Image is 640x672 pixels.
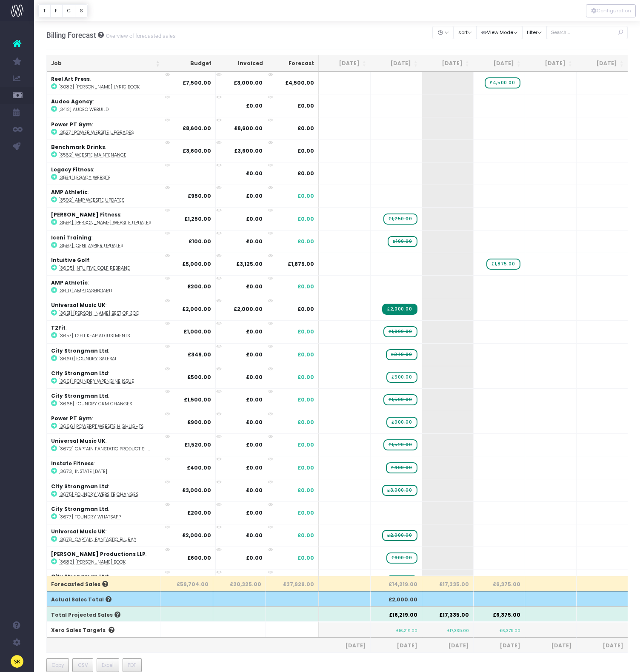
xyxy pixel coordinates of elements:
span: £0.00 [297,125,314,132]
abbr: [3678] Captain Fantastic Bluray [58,536,137,543]
strong: City Strongman Ltd [51,370,108,377]
abbr: [3605] Intuitive Golf Rebrand [58,265,130,271]
strong: £1,500.00 [184,396,211,403]
span: PDF [128,661,136,669]
th: Sep 25: activate to sort column ascending [422,55,474,72]
th: £14,219.00 [371,576,422,591]
strong: Audeo Agency [51,98,93,105]
span: Xero Sales Targets [51,626,106,634]
span: [DATE] [478,642,520,649]
strong: £0.00 [246,419,263,426]
div: Vertical button group [586,4,636,17]
strong: Reel Art Press [51,75,90,83]
td: : [47,411,164,433]
th: £6,375.00 [474,607,525,622]
strong: City Strongman Ltd [51,392,108,399]
strong: £200.00 [187,509,211,516]
strong: T2Fit [51,324,66,331]
strong: £0.00 [246,487,263,494]
th: Invoiced [216,55,267,72]
strong: Power PT Gym [51,121,92,128]
th: £37,929.00 [266,576,319,591]
small: Overview of forecasted sales [104,31,176,40]
abbr: [3660] Foundry SalesAI [58,356,116,362]
span: CSV [78,661,88,669]
span: £0.00 [297,170,314,177]
strong: £349.00 [188,351,211,358]
strong: Intuitive Golf [51,256,89,264]
small: £17,335.00 [447,626,469,633]
th: Jul 25: activate to sort column ascending [319,55,371,72]
span: wayahead Sales Forecast Item [386,575,417,587]
abbr: [3665] Foundry CRM Changes [58,401,132,407]
td: : [47,298,164,320]
strong: £0.00 [246,328,263,335]
button: View Mode [476,26,523,39]
strong: £0.00 [246,238,263,245]
strong: Universal Music UK [51,528,106,535]
span: £0.00 [297,373,314,381]
span: £0.00 [297,351,314,359]
strong: £900.00 [187,419,211,426]
small: £6,375.00 [500,626,520,633]
td: : [47,524,164,547]
span: wayahead Sales Forecast Item [486,259,520,270]
span: £0.00 [297,396,314,404]
abbr: [3610] AMP Dashboard [58,288,112,294]
span: [DATE] [426,642,469,649]
button: Configuration [586,4,636,17]
td: : [47,140,164,162]
span: £0.00 [297,419,314,426]
abbr: [3657] T2fit Keap Adjustments [58,333,130,339]
abbr: [3527] Power Website Upgrades [58,129,134,136]
strong: £950.00 [188,192,211,199]
span: wayahead Sales Forecast Item [386,462,417,473]
button: filter [522,26,547,39]
th: Oct 25: activate to sort column ascending [474,55,525,72]
input: Search... [546,26,628,39]
span: £0.00 [297,532,314,539]
td: : [47,343,164,366]
td: : [47,253,164,275]
span: wayahead Sales Forecast Item [383,214,417,225]
td: : [47,72,164,94]
th: £16,219.00 [371,607,422,622]
span: wayahead Sales Forecast Item [386,417,417,428]
td: : [47,479,164,501]
span: [DATE] [323,642,366,649]
abbr: [3673] Instate July 24 [58,468,107,475]
strong: Iceni Training [51,234,91,241]
span: Forecasted Sales [51,581,108,588]
strong: [PERSON_NAME] Fitness [51,211,120,218]
button: Excel [97,658,119,672]
td: : [47,456,164,478]
button: PDF [123,658,142,672]
abbr: [3666] PowerPT Website Highlights [58,423,143,430]
strong: Universal Music UK [51,302,106,309]
td: : [47,366,164,388]
abbr: [3412] Audeo WeBuild [58,106,109,113]
strong: £3,000.00 [182,487,211,494]
span: £0.00 [297,192,314,200]
strong: City Strongman Ltd [51,347,108,354]
strong: £0.00 [246,509,263,516]
th: £2,000.00 [371,591,422,607]
span: wayahead Sales Forecast Item [485,77,520,88]
strong: £3,000.00 [234,79,263,86]
th: £20,325.00 [213,576,266,591]
abbr: [3677] Foundry WhatsApp [58,514,121,520]
th: Nov 25: activate to sort column ascending [525,55,577,72]
td: : [47,94,164,117]
strong: £200.00 [187,283,211,290]
strong: £0.00 [246,532,263,539]
strong: £0.00 [246,351,263,358]
span: [DATE] [529,642,572,649]
span: Streamtime Invoice: 5682 – [3651] James Best Of 3CD [382,304,417,315]
strong: £500.00 [187,373,211,381]
abbr: [3682] Tim Booth Book [58,559,126,565]
strong: City Strongman Ltd [51,505,108,513]
strong: £1,000.00 [183,328,211,335]
img: images/default_profile_image.png [11,655,23,668]
span: Excel [102,661,114,669]
abbr: [3661] Foundry WPEngine Issue [58,378,134,384]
